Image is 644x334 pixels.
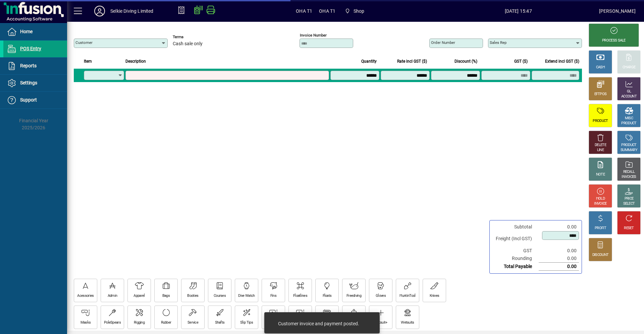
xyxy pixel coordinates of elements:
[539,263,579,271] td: 0.00
[270,293,276,298] div: Fins
[3,58,67,74] a: Reports
[361,58,377,65] span: Quantity
[89,5,110,17] button: Profile
[399,293,415,298] div: HuntinTool
[593,119,608,124] div: PRODUCT
[627,89,631,94] div: GL
[187,293,198,298] div: Booties
[625,196,634,201] div: PRICE
[595,143,606,148] div: DELETE
[238,293,255,298] div: Dive Watch
[77,293,94,298] div: Acessories
[374,320,387,325] div: Wetsuit+
[594,92,607,97] div: EFTPOS
[296,6,312,16] span: OHA T1
[75,40,93,45] mat-label: Customer
[84,58,92,65] span: Item
[397,58,427,65] span: Rate incl GST ($)
[133,293,145,298] div: Apparel
[623,170,635,175] div: RECALL
[431,40,455,45] mat-label: Order number
[621,148,637,153] div: SUMMARY
[623,201,635,206] div: SELECT
[625,116,633,121] div: MISC
[240,320,253,325] div: Slip Tips
[438,6,599,16] span: [DATE] 15:47
[173,35,213,39] span: Terms
[492,255,539,263] td: Rounding
[599,6,636,16] div: [PERSON_NAME]
[624,226,634,231] div: RESET
[354,6,365,16] span: Shop
[278,320,359,327] div: Customer invoice and payment posted.
[492,263,539,271] td: Total Payable
[20,80,37,85] span: Settings
[602,38,626,43] div: PROCESS SALE
[539,247,579,255] td: 0.00
[492,247,539,255] td: GST
[539,223,579,231] td: 0.00
[300,33,327,38] mat-label: Invoice number
[187,320,198,325] div: Service
[492,223,539,231] td: Subtotal
[346,293,361,298] div: Freediving
[125,58,146,65] span: Description
[401,320,414,325] div: Wetsuits
[621,121,636,126] div: PRODUCT
[214,293,226,298] div: Courses
[20,63,37,68] span: Reports
[622,175,636,180] div: INVOICES
[20,97,37,103] span: Support
[492,231,539,247] td: Freight (Incl GST)
[595,226,606,231] div: PROFIT
[623,65,636,70] div: CHARGE
[162,293,170,298] div: Bags
[596,65,605,70] div: CASH
[430,293,439,298] div: Knives
[539,255,579,263] td: 0.00
[592,253,608,258] div: DISCOUNT
[596,196,605,201] div: HOLD
[621,143,636,148] div: PRODUCT
[545,58,579,65] span: Extend incl GST ($)
[376,293,386,298] div: Gloves
[110,6,154,16] div: Selkie Diving Limited
[3,92,67,109] a: Support
[319,6,335,16] span: OHA T1
[454,58,477,65] span: Discount (%)
[293,293,307,298] div: Floatlines
[3,75,67,91] a: Settings
[490,40,506,45] mat-label: Sales rep
[108,293,117,298] div: Admin
[342,5,367,17] span: Shop
[621,94,637,99] div: ACCOUNT
[80,320,91,325] div: Masks
[597,148,604,153] div: LINE
[104,320,121,325] div: PoleSpears
[514,58,528,65] span: GST ($)
[161,320,171,325] div: Rubber
[20,29,33,34] span: Home
[215,320,225,325] div: Shafts
[173,41,203,47] span: Cash sale only
[323,293,332,298] div: Floats
[594,201,606,206] div: INVOICE
[3,23,67,40] a: Home
[596,172,605,177] div: NOTE
[20,46,41,51] span: POS Entry
[134,320,145,325] div: Rigging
